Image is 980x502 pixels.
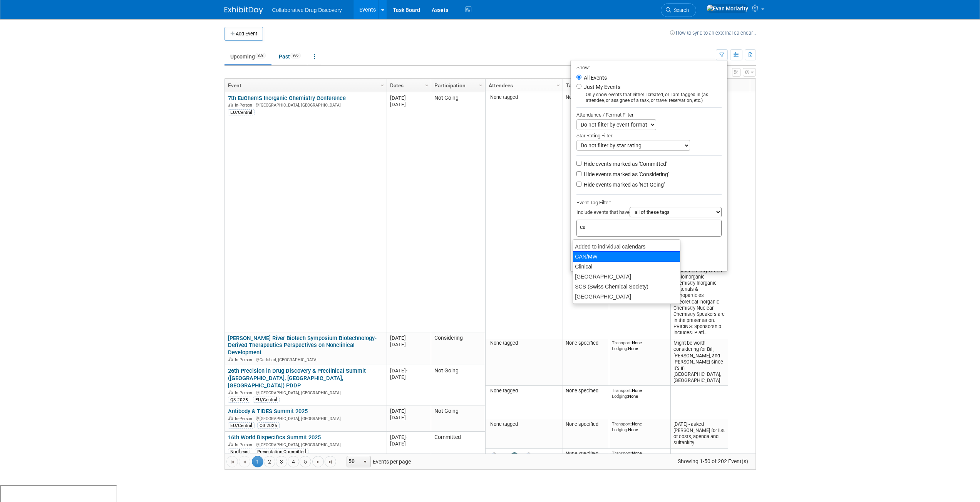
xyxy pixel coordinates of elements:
[235,357,255,362] span: In-Person
[566,79,604,92] a: Tasks
[239,456,250,467] a: Go to the previous page
[228,95,346,102] a: 7th EuChemS Inorganic Chemistry Conference
[670,456,755,467] span: Showing 1-50 of 202 Event(s)
[670,338,728,386] td: Might be worth considering for Bill, [PERSON_NAME], and [PERSON_NAME] since it's in [GEOGRAPHIC_D...
[612,388,667,399] div: None None
[228,357,233,361] img: In-Person Event
[422,79,431,90] a: Column Settings
[582,170,669,178] label: Hide events marked as 'Considering'
[315,459,321,465] span: Go to the next page
[476,79,485,90] a: Column Settings
[488,421,560,427] div: None tagged
[228,109,255,115] div: EU/Central
[390,434,427,440] div: [DATE]
[252,456,263,467] span: 1
[431,365,485,405] td: Not Going
[235,442,255,447] span: In-Person
[576,130,722,140] div: Star Rating Filter:
[390,414,427,421] div: [DATE]
[566,421,606,427] div: None specified
[490,452,506,465] img: Ralf Felsner
[706,4,749,13] img: Evan Moriarity
[379,82,385,88] span: Column Settings
[566,388,606,394] div: None specified
[573,251,680,262] div: CAN/MW
[431,432,485,458] td: Committed
[582,181,665,188] label: Hide events marked as 'Not Going'
[228,389,383,396] div: [GEOGRAPHIC_DATA], [GEOGRAPHIC_DATA]
[554,79,563,90] a: Column Settings
[228,356,383,363] div: Carlsbad, [GEOGRAPHIC_DATA]
[235,416,255,421] span: In-Person
[406,368,407,374] span: -
[576,62,722,72] div: Show:
[390,440,427,447] div: [DATE]
[255,449,308,455] div: Presentation Committed
[573,242,680,252] div: Added to individual calendars
[582,160,667,168] label: Hide events marked as 'Committed'
[434,79,480,92] a: Participation
[229,459,235,465] span: Go to the first page
[390,101,427,108] div: [DATE]
[224,27,263,41] button: Add Event
[582,75,607,80] label: All Events
[224,7,263,14] img: ExhibitDay
[431,405,485,432] td: Not Going
[406,95,407,101] span: -
[573,292,680,302] div: [GEOGRAPHIC_DATA]
[612,421,632,427] span: Transport:
[257,422,280,429] div: Q3 2025
[272,7,342,13] span: Collaborative Drug Discovery
[390,408,427,414] div: [DATE]
[390,374,427,380] div: [DATE]
[670,419,728,449] td: [DATE] - asked [PERSON_NAME] for list of costs, agenda and suitability
[228,397,250,403] div: Q3 2025
[612,346,628,351] span: Lodging:
[228,390,233,394] img: In-Person Event
[576,198,722,207] div: Event Tag Filter:
[489,79,558,92] a: Attendees
[612,388,632,393] span: Transport:
[228,449,252,455] div: Northeast
[253,397,280,403] div: EU/Central
[347,456,360,467] span: 50
[228,102,383,108] div: [GEOGRAPHIC_DATA], [GEOGRAPHIC_DATA]
[488,340,560,346] div: None tagged
[241,459,248,465] span: Go to the previous page
[228,103,233,107] img: In-Person Event
[362,459,368,465] span: select
[612,450,632,456] span: Transport:
[273,49,307,64] a: Past986
[431,92,485,332] td: Not Going
[228,415,383,422] div: [GEOGRAPHIC_DATA], [GEOGRAPHIC_DATA]
[582,83,620,91] label: Just My Events
[406,408,407,414] span: -
[612,450,667,462] div: None None
[228,335,377,356] a: [PERSON_NAME] River Biotech Symposium Biotechnology-Derived Therapeutics Perspectives on Nonclini...
[488,388,560,394] div: None tagged
[390,341,427,348] div: [DATE]
[226,456,238,467] a: Go to the first page
[566,340,606,346] div: None specified
[228,422,255,429] div: EU/Central
[276,456,287,467] a: 3
[390,95,427,101] div: [DATE]
[406,335,407,341] span: -
[612,394,628,399] span: Lodging:
[228,408,308,415] a: Antibody & TIDES Summit 2025
[235,103,255,108] span: In-Person
[235,390,255,395] span: In-Person
[327,459,333,465] span: Go to the last page
[228,441,383,448] div: [GEOGRAPHIC_DATA], [GEOGRAPHIC_DATA]
[566,94,606,100] div: None specified
[525,452,538,477] img: Bobby Kotak-Thorn
[424,82,430,88] span: Column Settings
[573,282,680,292] div: SCS (Swiss Chemical Society)
[300,456,311,467] a: 5
[612,340,632,345] span: Transport:
[228,367,366,389] a: 26th Precision in Drug Discovery & Preclinical Summit ([GEOGRAPHIC_DATA], [GEOGRAPHIC_DATA], [GEO...
[477,82,484,88] span: Column Settings
[224,49,271,64] a: Upcoming202
[406,434,407,440] span: -
[228,416,233,420] img: In-Person Event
